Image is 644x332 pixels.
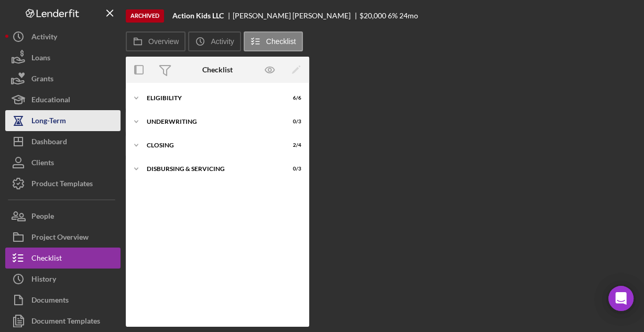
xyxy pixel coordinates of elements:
[31,248,62,271] div: Checklist
[5,310,121,331] button: Document Templates
[126,31,185,51] button: Overview
[31,173,93,197] div: Product Templates
[31,131,67,155] div: Dashboard
[282,166,301,172] div: 0 / 3
[31,269,56,292] div: History
[147,119,275,125] div: Underwriting
[399,12,418,20] div: 24 mo
[233,12,359,20] div: [PERSON_NAME] [PERSON_NAME]
[5,173,121,194] button: Product Templates
[147,166,275,172] div: Disbursing & Servicing
[5,269,121,290] button: History
[31,290,69,313] div: Documents
[211,37,234,46] label: Activity
[5,110,121,131] button: Long-Term
[31,89,70,113] div: Educational
[31,227,89,250] div: Project Overview
[5,131,121,152] button: Dashboard
[31,152,54,176] div: Clients
[188,31,241,51] button: Activity
[266,37,296,46] label: Checklist
[244,31,303,51] button: Checklist
[5,290,121,310] button: Documents
[147,95,275,101] div: Eligibility
[31,47,50,71] div: Loans
[5,206,121,227] button: People
[5,47,121,68] button: Loans
[5,89,121,110] button: Educational
[202,66,233,74] div: Checklist
[5,227,121,248] button: Project Overview
[148,37,179,46] label: Overview
[282,119,301,125] div: 0 / 3
[31,26,57,50] div: Activity
[31,68,53,92] div: Grants
[172,12,224,20] b: Action Kids LLC
[5,248,121,269] button: Checklist
[31,206,54,229] div: People
[5,26,121,47] button: Activity
[388,12,398,20] div: 6 %
[608,286,634,311] div: Open Intercom Messenger
[5,68,121,89] button: Grants
[282,142,301,148] div: 2 / 4
[126,9,164,23] div: Archived
[147,142,275,148] div: Closing
[282,95,301,101] div: 6 / 6
[5,152,121,173] button: Clients
[359,12,386,20] div: $20,000
[31,110,66,134] div: Long-Term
